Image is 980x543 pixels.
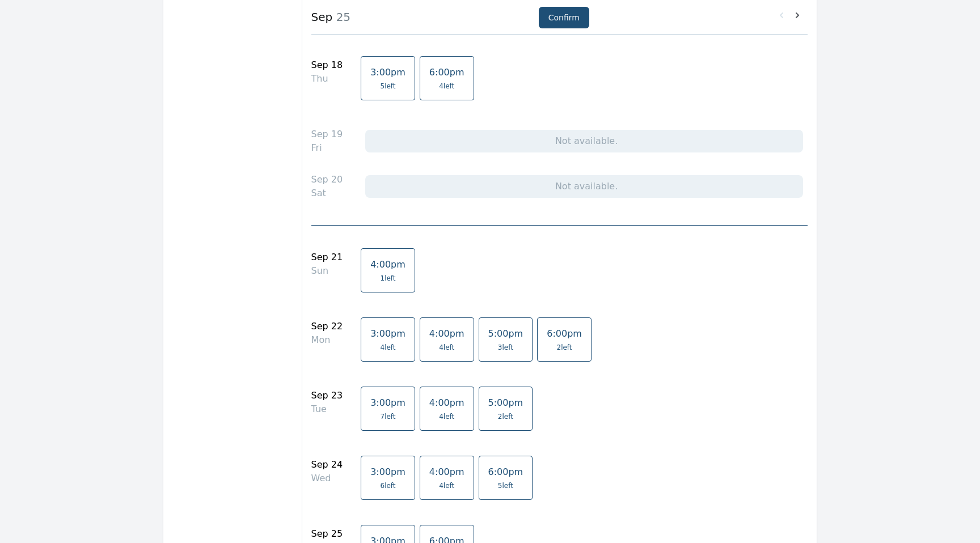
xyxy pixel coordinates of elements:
[311,458,343,472] div: Sep 24
[498,343,513,352] span: 3 left
[370,328,405,339] span: 3:00pm
[311,389,343,402] div: Sep 23
[439,481,454,490] span: 4 left
[370,466,405,477] span: 3:00pm
[311,128,343,141] div: Sep 19
[380,412,395,421] span: 7 left
[429,328,464,339] span: 4:00pm
[311,472,343,485] div: Wed
[439,343,454,352] span: 4 left
[365,130,803,152] div: Not available.
[498,481,513,490] span: 5 left
[380,343,395,352] span: 4 left
[311,58,343,72] div: Sep 18
[311,10,333,24] strong: Sep
[370,67,405,78] span: 3:00pm
[311,72,343,86] div: Thu
[439,82,454,91] span: 4 left
[380,274,395,283] span: 1 left
[311,527,343,541] div: Sep 25
[488,466,523,477] span: 6:00pm
[539,7,589,28] button: Confirm
[380,82,395,91] span: 5 left
[311,264,343,278] div: Sun
[311,320,343,333] div: Sep 22
[311,141,343,155] div: Fri
[311,251,343,264] div: Sep 21
[311,173,343,186] div: Sep 20
[370,259,405,270] span: 4:00pm
[429,466,464,477] span: 4:00pm
[332,10,350,24] span: 25
[498,412,513,421] span: 2 left
[488,397,523,408] span: 5:00pm
[311,186,343,200] div: Sat
[547,328,582,339] span: 6:00pm
[429,67,464,78] span: 6:00pm
[488,328,523,339] span: 5:00pm
[439,412,454,421] span: 4 left
[557,343,572,352] span: 2 left
[380,481,395,490] span: 6 left
[429,397,464,408] span: 4:00pm
[311,402,343,416] div: Tue
[365,175,803,198] div: Not available.
[370,397,405,408] span: 3:00pm
[311,333,343,347] div: Mon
